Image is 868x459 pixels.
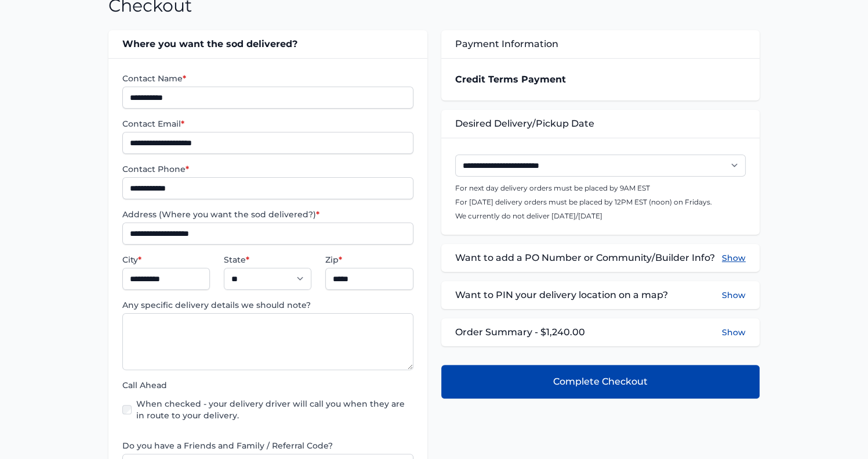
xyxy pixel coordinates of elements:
button: Complete Checkout [441,365,760,399]
label: Any specific delivery details we should note? [122,299,413,311]
label: Contact Name [122,73,413,84]
div: Payment Information [441,30,760,58]
button: Show [722,288,746,302]
div: Where you want the sod delivered? [108,30,427,58]
span: Complete Checkout [553,375,648,389]
label: State [224,254,311,266]
button: Show [722,327,746,338]
label: Contact Email [122,118,413,130]
strong: Credit Terms Payment [455,74,566,85]
label: Address (Where you want the sod delivered?) [122,209,413,220]
label: Zip [325,254,413,266]
button: Show [722,251,746,265]
span: Order Summary - $1,240.00 [455,325,585,339]
label: Contact Phone [122,163,413,175]
span: Want to add a PO Number or Community/Builder Info? [455,251,715,265]
div: Desired Delivery/Pickup Date [441,110,760,138]
p: We currently do not deliver [DATE]/[DATE] [455,211,746,221]
label: Call Ahead [122,379,413,391]
label: Do you have a Friends and Family / Referral Code? [122,440,413,451]
label: When checked - your delivery driver will call you when they are in route to your delivery. [136,398,413,421]
p: For [DATE] delivery orders must be placed by 12PM EST (noon) on Fridays. [455,198,746,207]
p: For next day delivery orders must be placed by 9AM EST [455,184,746,193]
span: Want to PIN your delivery location on a map? [455,288,668,302]
label: City [122,254,210,266]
